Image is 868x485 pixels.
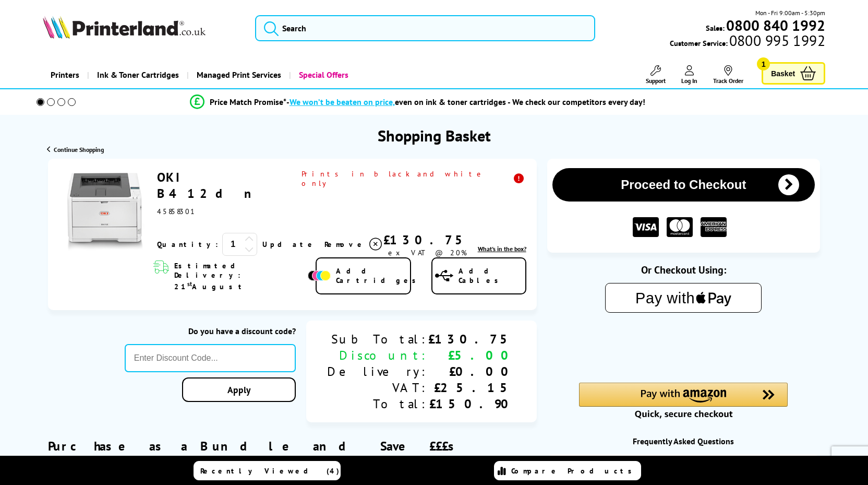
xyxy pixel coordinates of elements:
a: 0800 840 1992 [725,20,825,30]
span: 0800 995 1992 [728,36,825,45]
button: Proceed to Checkout [552,168,815,202]
span: Customer Service: [670,36,825,48]
span: Ink & Toner Cartridges [97,62,179,88]
div: Total: [327,396,428,412]
div: Sub Total: [327,331,428,347]
input: Search [255,15,595,41]
div: Discount: [327,347,428,363]
div: £0.00 [428,363,516,380]
a: Basket 1 [762,62,825,85]
div: - even on ink & toner cartridges - We check our competitors every day! [286,97,645,107]
div: £25.15 [428,380,516,396]
h1: Shopping Basket [378,125,491,146]
div: £5.00 [428,347,516,363]
span: Basket [771,66,795,80]
a: Log In [681,65,697,85]
div: Purchase as a Bundle and Save £££s [48,422,537,467]
a: Managed Print Services [187,62,289,88]
b: 0800 840 1992 [726,16,825,35]
a: Support [646,65,666,85]
span: Support [646,77,666,85]
input: Enter Discount Code... [125,344,296,372]
span: Remove [324,240,366,249]
span: Prints in black and white only [302,169,526,188]
a: Printers [43,62,87,88]
span: Compare Products [511,466,637,476]
span: Estimated Delivery: 21 August [174,261,305,291]
li: modal_Promise [22,93,813,111]
div: VAT: [327,380,428,396]
span: Mon - Fri 9:00am - 5:30pm [755,8,825,18]
div: £130.75 [428,331,516,347]
a: Ink & Toner Cartridges [87,62,187,88]
div: Frequently Asked Questions [547,436,820,446]
div: £130.75 [383,232,471,248]
div: Amazon Pay - Use your Amazon account [579,383,788,419]
a: OKI B412dn [157,169,263,202]
div: Delivery: [327,363,428,380]
span: Log In [681,77,697,85]
a: Delete item from your basket [324,236,383,252]
span: What's in the box? [478,245,526,253]
div: £150.90 [428,396,516,412]
a: Printerland Logo [43,16,242,41]
sup: st [187,280,192,288]
img: American Express [701,217,727,238]
span: Recently Viewed (4) [200,466,340,476]
div: Or Checkout Using: [547,263,820,277]
iframe: PayPal [579,329,788,365]
span: Price Match Promise* [210,97,286,107]
span: Continue Shopping [54,146,104,153]
span: Sales: [706,23,725,33]
a: Update [262,240,316,249]
a: Compare Products [494,461,641,480]
span: 45858301 [157,207,195,216]
a: additional-ink [547,455,820,484]
a: lnk_inthebox [478,245,526,253]
a: Special Offers [289,62,356,88]
a: Recently Viewed (4) [194,461,341,480]
span: 1 [757,57,770,70]
div: Do you have a discount code? [125,326,296,336]
a: Apply [182,377,296,402]
span: ex VAT @ 20% [388,248,467,257]
img: OKI B412dn [66,173,144,251]
img: Printerland Logo [43,16,206,39]
span: Add Cables [459,266,525,285]
span: We won’t be beaten on price, [290,97,395,107]
img: MASTER CARD [667,217,693,238]
a: Track Order [713,65,743,85]
span: Quantity: [157,240,218,249]
span: Add Cartridges [336,266,421,285]
a: Continue Shopping [47,146,104,153]
img: Add Cartridges [308,270,331,281]
img: VISA [633,217,659,238]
